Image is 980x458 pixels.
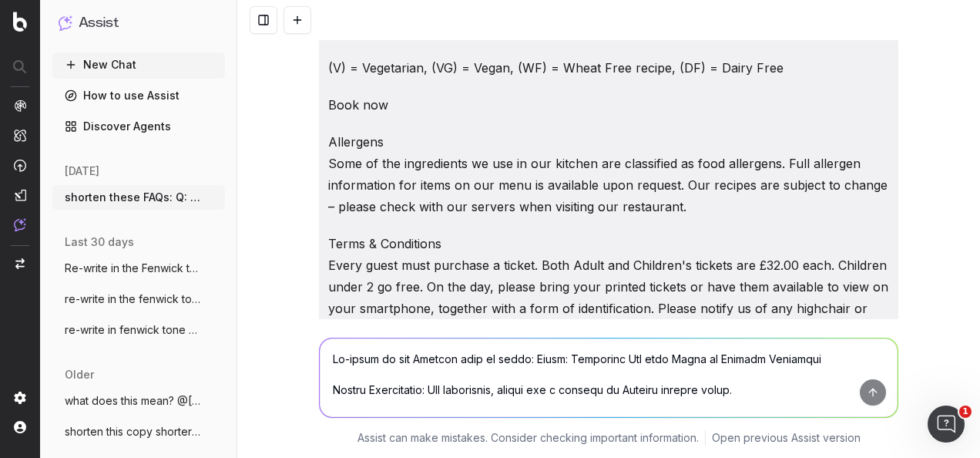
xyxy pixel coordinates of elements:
p: Book now [328,94,889,116]
button: what does this mean? @[PERSON_NAME]-Pepra I' [52,389,225,413]
span: older [65,367,94,382]
a: Open previous Assist version [712,430,861,446]
a: Discover Agents [52,114,225,139]
img: Studio [14,189,26,201]
span: shorten these FAQs: Q: How long is the e [65,190,200,205]
button: re-write in fenwick tone of voice: [PERSON_NAME] [52,318,225,342]
img: Setting [14,392,26,404]
img: Analytics [14,99,26,112]
p: Terms & Conditions Every guest must purchase a ticket. Both Adult and Children's tickets are £32.... [328,233,889,406]
img: Assist [14,218,26,231]
a: How to use Assist [52,83,225,108]
img: Switch project [15,258,25,269]
span: 1 [959,406,972,418]
span: what does this mean? @[PERSON_NAME]-Pepra I' [65,393,200,409]
p: (V) = Vegetarian, (VG) = Vegan, (WF) = Wheat Free recipe, (DF) = Dairy Free [328,57,889,79]
button: shorten this copy shorter and snappier: [52,419,225,444]
img: Assist [59,15,72,30]
span: shorten this copy shorter and snappier: [65,424,200,439]
span: last 30 days [65,234,134,250]
button: Re-write in the Fenwick tone of voice: [52,256,225,281]
span: Re-write in the Fenwick tone of voice: [65,261,200,276]
p: Allergens Some of the ingredients we use in our kitchen are classified as food allergens. Full al... [328,131,889,217]
span: [DATE] [65,163,99,179]
img: Intelligence [14,129,26,142]
span: re-write in the fenwick tone of voice: [65,291,200,307]
p: Assist can make mistakes. Consider checking important information. [357,430,699,446]
span: re-write in fenwick tone of voice: [PERSON_NAME] [65,322,200,338]
button: New Chat [52,52,225,77]
button: shorten these FAQs: Q: How long is the e [52,185,225,210]
button: re-write in the fenwick tone of voice: [52,287,225,312]
iframe: Intercom live chat [928,406,965,443]
button: Assist [59,12,219,34]
img: Botify logo [13,12,27,32]
img: My account [14,421,26,433]
img: Activation [14,159,26,172]
h1: Assist [79,12,119,34]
